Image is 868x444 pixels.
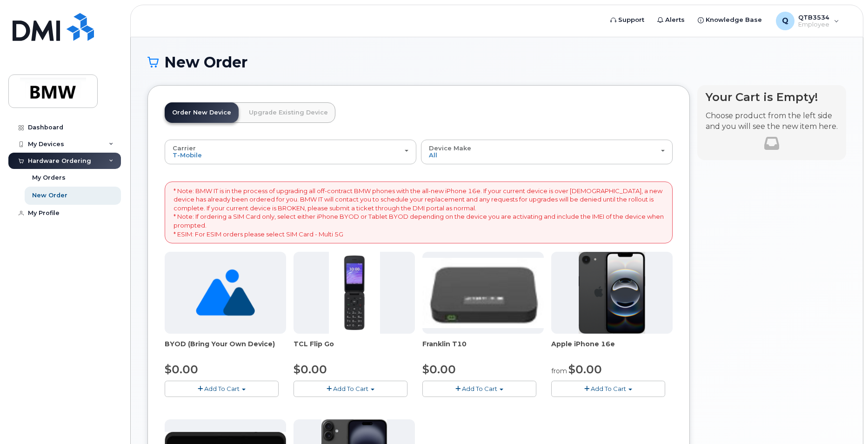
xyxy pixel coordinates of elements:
[165,140,416,164] button: Carrier T-Mobile
[579,252,646,334] img: iphone16e.png
[422,339,544,358] div: Franklin T10
[422,258,544,328] img: t10.jpg
[551,339,673,358] div: Apple iPhone 16e
[165,102,239,123] a: Order New Device
[196,252,255,334] img: no_image_found-2caef05468ed5679b831cfe6fc140e25e0c280774317ffc20a367ab7fd17291e.png
[422,363,456,376] span: $0.00
[204,385,240,392] span: Add To Cart
[706,91,838,103] h4: Your Cart is Empty!
[333,385,368,392] span: Add To Cart
[429,151,437,159] span: All
[173,144,196,152] span: Carrier
[147,54,846,70] h1: New Order
[421,140,673,164] button: Device Make All
[165,339,286,358] div: BYOD (Bring Your Own Device)
[329,252,380,334] img: TCL_FLIP_MODE.jpg
[551,381,665,397] button: Add To Cart
[294,339,415,358] div: TCL Flip Go
[429,144,471,152] span: Device Make
[174,187,664,238] p: * Note: BMW IT is in the process of upgrading all off-contract BMW phones with the all-new iPhone...
[706,111,838,132] p: Choose product from the left side and you will see the new item here.
[165,363,198,376] span: $0.00
[294,381,407,397] button: Add To Cart
[462,385,497,392] span: Add To Cart
[294,363,327,376] span: $0.00
[165,381,279,397] button: Add To Cart
[568,363,602,376] span: $0.00
[551,367,567,375] small: from
[591,385,626,392] span: Add To Cart
[828,404,861,437] iframe: Messenger Launcher
[173,151,202,159] span: T-Mobile
[241,102,335,123] a: Upgrade Existing Device
[422,381,536,397] button: Add To Cart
